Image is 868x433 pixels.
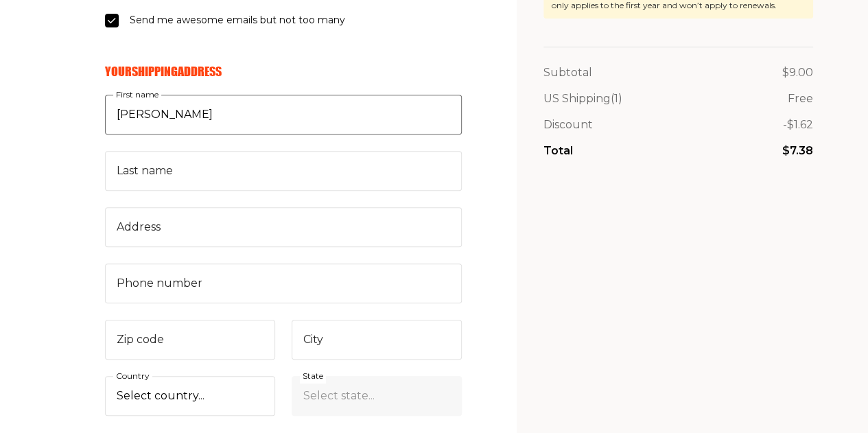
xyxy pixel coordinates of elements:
[543,116,593,134] p: Discount
[782,142,813,160] p: $7.38
[105,14,119,27] input: Send me awesome emails but not too many
[105,207,462,247] input: Address
[105,64,462,79] h6: Your Shipping Address
[105,320,275,360] input: Zip code
[543,64,592,82] p: Subtotal
[105,151,462,191] input: Last name
[105,376,275,416] select: Country
[782,64,813,82] p: $9.00
[788,90,813,108] p: Free
[292,376,462,416] select: State
[130,12,345,29] span: Send me awesome emails but not too many
[300,368,326,384] label: State
[105,95,462,134] input: First name
[292,320,462,360] input: City
[105,264,462,303] input: Phone number
[113,368,152,384] label: Country
[113,87,161,102] label: First name
[543,142,573,160] p: Total
[783,116,813,134] p: - $1.62
[543,90,622,108] p: US Shipping (1)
